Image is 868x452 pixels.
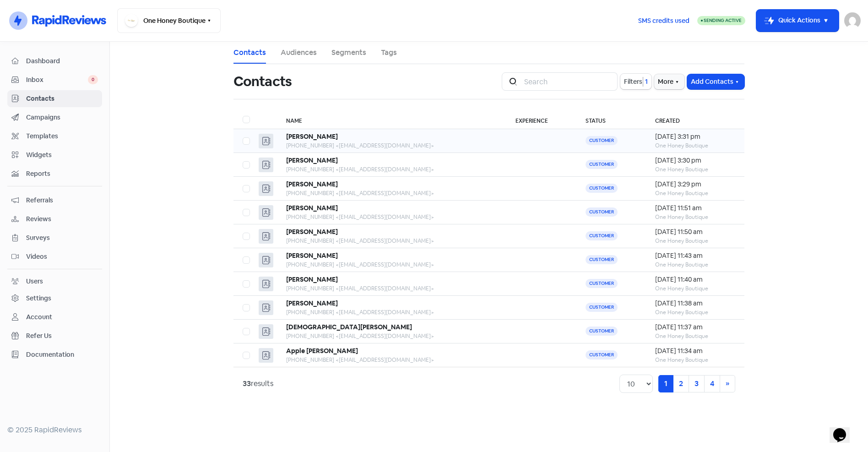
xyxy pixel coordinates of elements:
[26,94,98,103] span: Contacts
[381,47,397,58] a: Tags
[586,327,618,336] span: Customer
[331,47,366,58] a: Segments
[586,184,618,193] span: Customer
[576,110,646,129] th: Status
[655,346,735,356] div: [DATE] 11:34 am
[586,231,618,240] span: Customer
[26,277,43,286] div: Users
[704,375,720,392] a: 4
[281,47,317,58] a: Audiences
[697,15,745,26] a: Sending Active
[7,248,102,265] a: Videos
[655,237,735,245] div: One Honey Boutique
[655,227,735,237] div: [DATE] 11:50 am
[655,332,735,340] div: One Honey Boutique
[88,75,98,84] span: 0
[658,375,673,392] a: 1
[233,47,266,58] a: Contacts
[586,160,618,169] span: Customer
[704,17,742,23] span: Sending Active
[586,279,618,288] span: Customer
[655,189,735,197] div: One Honey Boutique
[655,203,735,213] div: [DATE] 11:51 am
[586,303,618,312] span: Customer
[286,284,497,293] div: [PHONE_NUMBER] <[EMAIL_ADDRESS][DOMAIN_NAME]>
[655,165,735,174] div: One Honey Boutique
[830,415,859,443] iframe: chat widget
[506,110,576,129] th: Experience
[7,71,102,88] a: Inbox 0
[7,229,102,246] a: Surveys
[286,228,338,236] b: [PERSON_NAME]
[655,275,735,284] div: [DATE] 11:40 am
[655,156,735,165] div: [DATE] 3:30 pm
[26,150,98,160] span: Widgets
[7,165,102,182] a: Reports
[277,110,506,129] th: Name
[7,309,102,326] a: Account
[687,74,744,89] button: Add Contacts
[286,299,338,307] b: [PERSON_NAME]
[654,74,684,89] button: More
[643,77,648,87] span: 1
[286,156,338,164] b: [PERSON_NAME]
[726,379,729,388] span: »
[117,8,221,33] button: One Honey Boutique
[655,322,735,332] div: [DATE] 11:37 am
[7,346,102,363] a: Documentation
[286,142,497,150] div: [PHONE_NUMBER] <[EMAIL_ADDRESS][DOMAIN_NAME]>
[286,308,497,316] div: [PHONE_NUMBER] <[EMAIL_ADDRESS][DOMAIN_NAME]>
[26,131,98,141] span: Templates
[286,213,497,221] div: [PHONE_NUMBER] <[EMAIL_ADDRESS][DOMAIN_NAME]>
[26,350,98,359] span: Documentation
[655,308,735,316] div: One Honey Boutique
[286,132,338,141] b: [PERSON_NAME]
[655,284,735,293] div: One Honey Boutique
[286,332,497,340] div: [PHONE_NUMBER] <[EMAIL_ADDRESS][DOMAIN_NAME]>
[286,237,497,245] div: [PHONE_NUMBER] <[EMAIL_ADDRESS][DOMAIN_NAME]>
[26,312,52,322] div: Account
[519,72,618,91] input: Search
[7,327,102,344] a: Refer Us
[655,142,735,150] div: One Honey Boutique
[756,10,839,32] button: Quick Actions
[286,356,497,364] div: [PHONE_NUMBER] <[EMAIL_ADDRESS][DOMAIN_NAME]>
[286,275,338,283] b: [PERSON_NAME]
[243,379,251,388] strong: 33
[844,12,861,29] img: User
[655,132,735,142] div: [DATE] 3:31 pm
[7,290,102,307] a: Settings
[26,214,98,224] span: Reviews
[655,213,735,221] div: One Honey Boutique
[7,90,102,107] a: Contacts
[26,169,98,179] span: Reports
[689,375,705,392] a: 3
[586,136,618,145] span: Customer
[26,56,98,66] span: Dashboard
[7,273,102,290] a: Users
[26,75,88,85] span: Inbox
[586,255,618,264] span: Customer
[286,180,338,188] b: [PERSON_NAME]
[26,294,51,303] div: Settings
[630,15,697,25] a: SMS credits used
[620,74,651,89] button: Filters1
[233,67,292,96] h1: Contacts
[655,180,735,189] div: [DATE] 3:29 pm
[286,323,412,331] b: [DEMOGRAPHIC_DATA][PERSON_NAME]
[286,165,497,174] div: [PHONE_NUMBER] <[EMAIL_ADDRESS][DOMAIN_NAME]>
[286,261,497,269] div: [PHONE_NUMBER] <[EMAIL_ADDRESS][DOMAIN_NAME]>
[26,331,98,341] span: Refer Us
[586,207,618,217] span: Customer
[646,110,744,129] th: Created
[624,77,642,87] span: Filters
[655,299,735,308] div: [DATE] 11:38 am
[7,128,102,145] a: Templates
[26,113,98,122] span: Campaigns
[286,204,338,212] b: [PERSON_NAME]
[286,251,338,260] b: [PERSON_NAME]
[26,196,98,205] span: Referrals
[7,425,102,436] div: © 2025 RapidReviews
[655,261,735,269] div: One Honey Boutique
[655,251,735,261] div: [DATE] 11:43 am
